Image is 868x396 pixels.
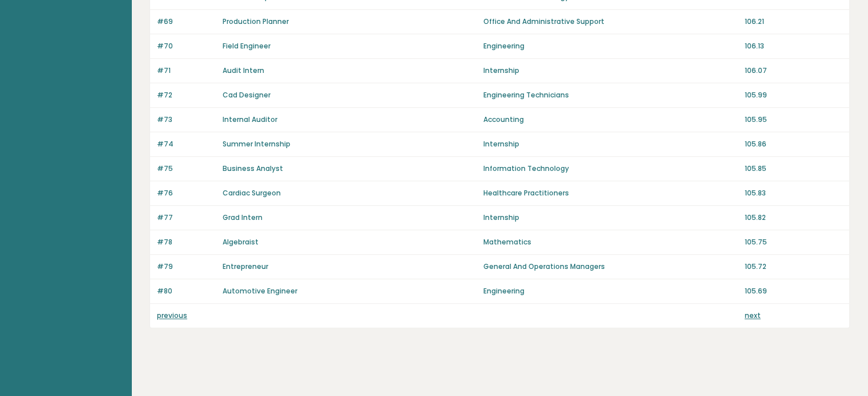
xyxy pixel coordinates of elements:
p: #76 [157,188,216,198]
p: Healthcare Practitioners [483,188,737,198]
p: 105.95 [745,115,842,125]
a: Entrepreneur [223,262,268,271]
p: Engineering [483,41,737,51]
p: #78 [157,237,216,247]
a: Field Engineer [223,41,271,51]
p: 105.72 [745,262,842,272]
p: Engineering Technicians [483,90,737,100]
a: Audit Intern [223,66,264,75]
p: #75 [157,164,216,174]
p: #77 [157,213,216,223]
p: 105.99 [745,90,842,100]
p: Internship [483,66,737,76]
a: previous [157,311,187,320]
a: Production Planner [223,17,289,26]
a: Cad Designer [223,90,271,100]
a: next [745,311,761,320]
p: #80 [157,286,216,296]
p: Mathematics [483,237,737,247]
p: #74 [157,139,216,149]
a: Grad Intern [223,213,263,222]
p: Information Technology [483,164,737,174]
p: #71 [157,66,216,76]
a: Business Analyst [223,164,283,173]
p: #70 [157,41,216,51]
a: Summer Internship [223,139,290,149]
p: 105.82 [745,213,842,223]
a: Internal Auditor [223,115,277,124]
p: #72 [157,90,216,100]
p: 105.69 [745,286,842,296]
p: 105.85 [745,164,842,174]
a: Cardiac Surgeon [223,188,281,198]
p: #69 [157,17,216,27]
a: Algebraist [223,237,259,247]
p: 106.07 [745,66,842,76]
p: Engineering [483,286,737,296]
a: Automotive Engineer [223,286,297,296]
p: 105.83 [745,188,842,198]
p: 105.86 [745,139,842,149]
p: 106.13 [745,41,842,51]
p: #73 [157,115,216,125]
p: Internship [483,139,737,149]
p: Internship [483,213,737,223]
p: Accounting [483,115,737,125]
p: Office And Administrative Support [483,17,737,27]
p: 105.75 [745,237,842,247]
p: 106.21 [745,17,842,27]
p: #79 [157,262,216,272]
p: General And Operations Managers [483,262,737,272]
